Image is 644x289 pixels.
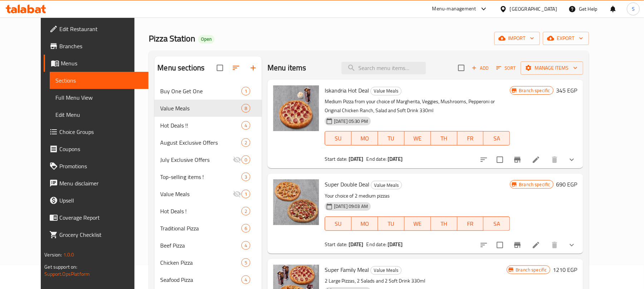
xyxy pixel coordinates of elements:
[233,190,241,198] svg: Inactive section
[475,236,492,254] button: sort-choices
[325,191,510,200] p: Your choice of 2 medium pizzas
[44,175,148,192] a: Menu disclaimer
[632,5,635,13] span: S
[160,241,241,250] span: Beef Pizza
[59,179,143,188] span: Menu disclaimer
[44,250,62,259] span: Version:
[198,35,215,44] div: Open
[154,117,262,134] div: Hot Deals !!4
[367,154,387,164] span: End date:
[354,219,375,229] span: MO
[563,236,580,254] button: show more
[160,275,241,284] div: Seafood Pizza
[567,241,576,249] svg: Show Choices
[367,240,387,249] span: End date:
[273,179,319,225] img: Super Double Deal
[154,134,262,151] div: August Exclusive Offers2
[50,106,148,123] a: Edit Menu
[61,59,143,68] span: Menus
[378,216,404,231] button: TU
[521,61,583,75] button: Manage items
[160,224,241,233] span: Traditional Pizza
[50,72,148,89] a: Sections
[154,271,262,288] div: Seafood Pizza4
[496,64,516,72] span: Sort
[59,230,143,239] span: Grocery Checklist
[160,155,232,164] span: July Exclusive Offers
[241,138,250,147] div: items
[325,179,369,190] span: Super Double Deal
[212,60,227,75] span: Select all sections
[44,158,148,175] a: Promotions
[556,179,577,189] h6: 690 EGP
[59,128,143,136] span: Choice Groups
[532,155,540,164] a: Edit menu item
[388,154,403,164] b: [DATE]
[492,152,507,167] span: Select to update
[325,240,348,249] span: Start date:
[242,259,250,266] span: 5
[160,87,241,95] span: Buy One Get One
[160,190,232,198] div: Value Meals
[44,20,148,38] a: Edit Restaurant
[546,236,563,254] button: delete
[549,34,583,43] span: export
[63,250,74,259] span: 1.0.0
[325,264,369,275] span: Super Family Meal
[55,110,143,119] span: Edit Menu
[44,209,148,226] a: Coverage Report
[431,131,457,145] button: TH
[431,216,457,231] button: TH
[160,173,241,181] div: Top-selling items !
[44,55,148,72] a: Menus
[160,258,241,267] div: Chicken Pizza
[241,275,250,284] div: items
[160,138,241,147] span: August Exclusive Offers
[154,185,262,203] div: Value Meals1
[328,133,349,144] span: SU
[160,104,241,113] div: Value Meals
[381,219,402,229] span: TU
[553,265,577,275] h6: 1210 EGP
[44,192,148,209] a: Upsell
[434,133,454,144] span: TH
[44,269,90,279] a: Support.OpsPlatform
[325,216,352,231] button: SU
[149,30,195,46] span: Pizza Station
[349,154,364,164] b: [DATE]
[509,236,526,254] button: Branch-specific-item
[154,254,262,271] div: Chicken Pizza5
[242,208,250,215] span: 2
[407,133,428,144] span: WE
[245,59,262,76] button: Add section
[325,276,507,285] p: 2 Large Pizzas, 2 Salads and 2 Soft Drink 330ml
[59,213,143,222] span: Coverage Report
[516,87,553,94] span: Branch specific
[556,85,577,95] h6: 345 EGP
[352,131,378,145] button: MO
[241,87,250,95] div: items
[475,151,492,168] button: sort-choices
[154,100,262,117] div: Value Meals8
[59,25,143,33] span: Edit Restaurant
[44,38,148,55] a: Branches
[241,241,250,250] div: items
[494,32,540,45] button: import
[371,181,402,189] span: Value Meals
[242,105,250,112] span: 8
[242,122,250,129] span: 4
[241,258,250,267] div: items
[198,36,215,42] span: Open
[160,207,241,215] div: Hot Deals !
[404,216,431,231] button: WE
[404,131,431,145] button: WE
[469,63,492,74] span: Add item
[241,224,250,233] div: items
[563,151,580,168] button: show more
[371,266,401,274] span: Value Meals
[59,42,143,50] span: Branches
[492,238,507,253] span: Select to update
[371,181,402,189] div: Value Meals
